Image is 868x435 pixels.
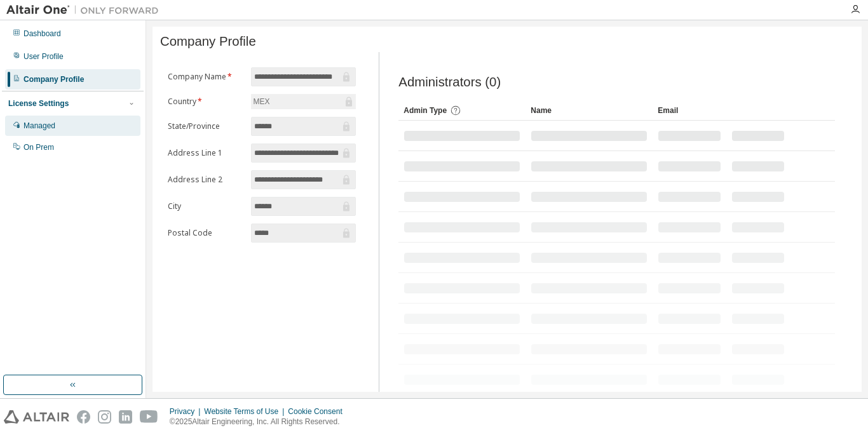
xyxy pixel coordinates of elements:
[168,228,243,238] label: Postal Code
[168,201,243,211] label: City
[288,406,349,417] div: Cookie Consent
[168,121,243,131] label: State/Province
[6,4,165,17] img: Altair One
[168,175,243,185] label: Address Line 2
[168,72,243,82] label: Company Name
[4,410,69,424] img: altair_logo.svg
[160,34,256,49] span: Company Profile
[170,406,204,417] div: Privacy
[24,29,61,39] div: Dashboard
[24,74,84,84] div: Company Profile
[119,410,132,424] img: linkedin.svg
[24,121,55,131] div: Managed
[98,410,111,424] img: instagram.svg
[170,417,350,427] p: © 2025 Altair Engineering, Inc. All Rights Reserved.
[168,97,243,107] label: Country
[252,95,272,109] div: MEX
[140,410,158,424] img: youtube.svg
[658,100,721,121] div: Email
[24,51,64,62] div: User Profile
[251,94,356,109] div: MEX
[403,106,447,115] span: Admin Type
[168,148,243,158] label: Address Line 1
[398,75,501,90] span: Administrators (0)
[204,406,288,417] div: Website Terms of Use
[24,142,54,152] div: On Prem
[531,100,648,121] div: Name
[77,410,90,424] img: facebook.svg
[8,98,69,109] div: License Settings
